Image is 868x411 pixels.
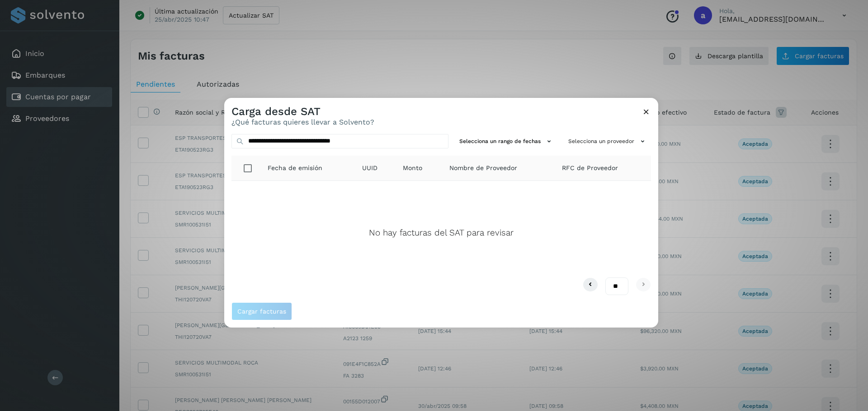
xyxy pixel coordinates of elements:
span: RFC de Proveedor [562,163,618,173]
span: UUID [362,163,377,173]
p: ¿Qué facturas quieres llevar a Solvento? [231,118,374,126]
span: Nombre de Proveedor [449,163,517,173]
button: Selecciona un rango de fechas [456,134,557,149]
span: Fecha de emisión [268,163,322,173]
span: Monto [403,163,422,173]
button: Selecciona un proveedor [565,134,651,149]
span: Cargar facturas [237,308,286,314]
button: Cargar facturas [231,302,292,320]
p: No hay facturas del SAT para revisar [369,228,514,238]
h3: Carga desde SAT [231,105,374,118]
